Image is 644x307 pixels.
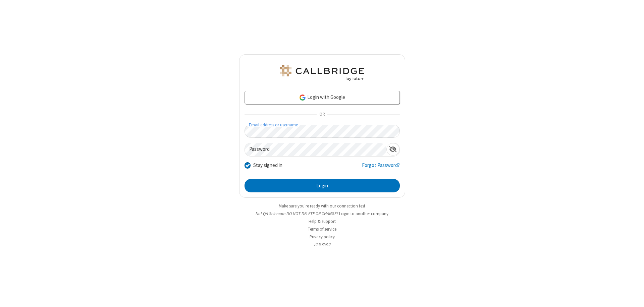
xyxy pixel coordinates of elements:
a: Make sure you're ready with our connection test [279,203,365,209]
button: Login [245,179,400,192]
a: Terms of service [308,226,336,232]
li: v2.6.353.2 [239,241,405,248]
button: Login to another company [339,210,388,217]
input: Email address or username [245,125,400,138]
a: Forgot Password? [362,162,400,174]
a: Help & support [309,219,336,224]
img: QA Selenium DO NOT DELETE OR CHANGE [278,65,366,81]
a: Privacy policy [310,234,335,240]
img: google-icon.png [299,94,306,101]
li: Not QA Selenium DO NOT DELETE OR CHANGE? [239,210,405,217]
div: Show password [386,143,399,156]
input: Password [245,143,386,156]
label: Stay signed in [253,162,282,169]
span: OR [317,110,327,119]
a: Login with Google [245,91,400,104]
